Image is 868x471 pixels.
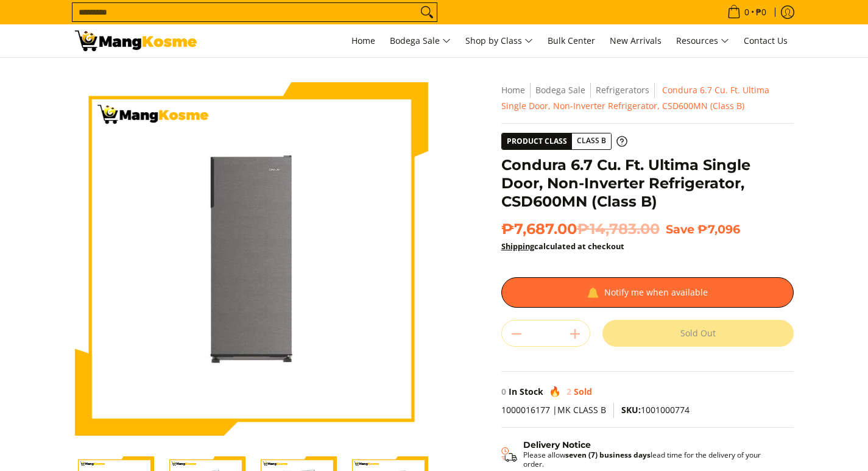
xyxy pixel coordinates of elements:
[724,5,770,19] span: •
[501,84,769,112] span: Condura 6.7 Cu. Ft. Ultima Single Door, Non-Inverter Refrigerator, CSD600MN (Class B)
[501,404,606,416] span: 1000016177 |MK CLASS B
[548,35,595,46] span: Bulk Center
[535,84,585,96] a: Bodega Sale
[670,24,735,57] a: Resources
[351,35,375,46] span: Home
[501,241,624,252] strong: calculated at checkout
[621,404,641,416] span: SKU:
[523,450,782,469] p: Please allow lead time for the delivery of your order.
[523,439,591,450] strong: Delivery Notice
[572,133,611,149] span: Class B
[697,222,740,236] span: ₱7,096
[565,450,651,460] strong: seven (7) business days
[417,3,437,21] button: Search
[459,24,539,57] a: Shop by Class
[384,24,457,57] a: Bodega Sale
[509,386,543,397] span: In Stock
[501,440,782,469] button: Shipping & Delivery
[75,30,197,51] img: Condura 6.7 Cu. Ft. Ultima Non-Inverter Ref CSD600MN (Class B) l MK | Mang Kosme
[666,222,694,236] span: Save
[577,220,660,238] del: ₱14,783.00
[345,24,381,57] a: Home
[744,35,788,46] span: Contact Us
[604,24,668,57] a: New Arrivals
[501,156,794,211] h1: Condura 6.7 Cu. Ft. Ultima Single Door, Non-Inverter Refrigerator, CSD600MN (Class B)
[501,241,534,252] a: Shipping
[501,84,525,96] a: Home
[610,35,662,46] span: New Arrivals
[566,386,571,397] span: 2
[390,34,451,49] span: Bodega Sale
[596,84,649,96] a: Refrigerators
[501,220,660,238] span: ₱7,687.00
[75,82,428,436] img: condura-ultima-non-inveter-single-door-6.7-cubic-feet-refrigerator-mang-kosme
[574,386,592,397] span: Sold
[542,24,601,57] a: Bulk Center
[209,24,794,57] nav: Main Menu
[501,82,794,114] nav: Breadcrumbs
[676,34,729,49] span: Resources
[501,133,627,150] a: Product Class Class B
[502,133,572,149] span: Product Class
[754,8,768,16] span: ₱0
[621,404,690,416] span: 1001000774
[738,24,794,57] a: Contact Us
[465,34,533,49] span: Shop by Class
[501,386,506,397] span: 0
[743,8,751,16] span: 0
